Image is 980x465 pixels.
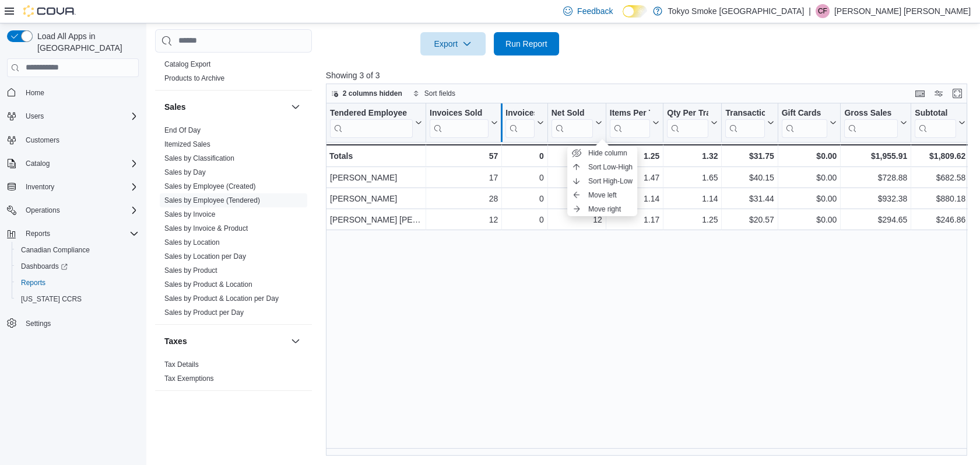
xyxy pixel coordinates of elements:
[430,192,498,206] div: 28
[667,107,708,119] div: Qty Per Transaction
[16,276,139,290] span: Reports
[567,160,637,174] button: Sort Low-High
[26,112,44,121] span: Users
[725,107,764,119] div: Transaction Average
[164,168,206,177] span: Sales by Day
[164,60,210,69] span: Catalog Export
[667,107,708,137] div: Qty Per Transaction
[330,107,413,119] div: Tendered Employee
[21,157,54,171] button: Catalog
[164,182,256,190] a: Sales by Employee (Created)
[588,148,627,158] span: Hide column
[505,38,547,50] span: Run Report
[164,210,215,218] a: Sales by Invoice
[164,168,206,176] a: Sales by Day
[430,149,498,163] div: 57
[326,86,407,100] button: 2 columns hidden
[2,202,143,218] button: Operations
[781,107,827,137] div: Gift Card Sales
[818,4,827,18] span: CF
[2,225,143,242] button: Reports
[430,171,498,185] div: 17
[588,190,617,200] span: Move left
[21,203,65,217] button: Operations
[343,89,402,98] span: 2 columns hidden
[21,109,139,123] span: Users
[16,259,72,273] a: Dashboards
[164,280,252,289] span: Sales by Product & Location
[164,374,214,383] a: Tax Exemptions
[816,4,830,18] div: Connor Fayant
[2,155,143,172] button: Catalog
[552,213,602,227] div: 12
[430,213,498,227] div: 12
[21,180,139,194] span: Inventory
[330,192,422,206] div: [PERSON_NAME]
[21,227,139,241] span: Reports
[844,107,907,137] button: Gross Sales
[915,192,965,206] div: $880.18
[16,276,50,290] a: Reports
[588,204,621,214] span: Move right
[505,107,534,119] div: Invoices Ref
[21,86,49,100] a: Home
[588,162,633,172] span: Sort Low-High
[844,107,898,119] div: Gross Sales
[164,101,186,113] h3: Sales
[12,242,143,258] button: Canadian Compliance
[551,107,592,137] div: Net Sold
[667,192,718,206] div: 1.14
[26,182,54,192] span: Inventory
[915,107,965,137] button: Subtotal
[610,213,660,227] div: 1.17
[164,360,199,369] span: Tax Details
[915,149,965,163] div: $1,809.62
[21,317,55,331] a: Settings
[7,79,139,362] nav: Complex example
[21,109,48,123] button: Users
[21,315,139,330] span: Settings
[164,238,220,247] span: Sales by Location
[26,136,59,145] span: Customers
[430,107,489,137] div: Invoices Sold
[725,171,774,185] div: $40.15
[809,4,811,18] p: |
[915,171,965,185] div: $682.58
[164,308,244,317] span: Sales by Product per Day
[551,149,602,163] div: 57
[610,192,660,206] div: 1.14
[725,149,774,163] div: $31.75
[915,107,956,119] div: Subtotal
[164,374,214,383] span: Tax Exemptions
[623,5,647,18] input: Dark Mode
[915,213,965,227] div: $246.86
[164,140,210,149] span: Itemized Sales
[844,213,907,227] div: $294.65
[164,154,234,162] a: Sales by Classification
[164,210,215,219] span: Sales by Invoice
[330,107,422,137] button: Tendered Employee
[505,107,534,137] div: Invoices Ref
[164,196,260,205] span: Sales by Employee (Tendered)
[844,149,907,163] div: $1,955.91
[26,206,60,215] span: Operations
[26,229,50,238] span: Reports
[2,179,143,195] button: Inventory
[725,107,764,137] div: Transaction Average
[667,171,718,185] div: 1.65
[164,140,210,148] a: Itemized Sales
[329,149,422,163] div: Totals
[609,149,659,163] div: 1.25
[21,245,90,255] span: Canadian Compliance
[26,88,44,98] span: Home
[16,243,94,257] a: Canadian Compliance
[164,182,256,191] span: Sales by Employee (Created)
[164,196,260,204] a: Sales by Employee (Tendered)
[33,30,139,54] span: Load All Apps in [GEOGRAPHIC_DATA]
[21,133,64,147] a: Customers
[781,107,827,119] div: Gift Cards
[844,107,898,137] div: Gross Sales
[567,188,637,202] button: Move left
[567,174,637,188] button: Sort High-Low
